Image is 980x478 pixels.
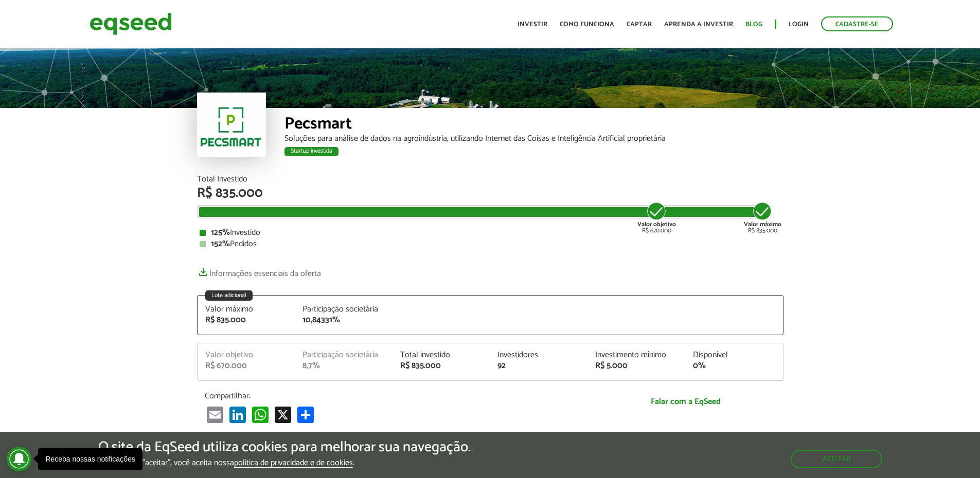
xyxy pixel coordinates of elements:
a: Captar [627,21,652,28]
a: Login [789,21,809,28]
div: R$ 835.000 [744,201,781,234]
a: Falar com a EqSeed [596,391,776,412]
div: Investidores [497,351,580,359]
div: R$ 670.000 [205,362,288,370]
a: X [273,406,293,423]
div: Lote adicional [205,290,253,301]
div: 92 [497,362,580,370]
div: Valor objetivo [205,351,288,359]
div: Participação societária [302,351,385,359]
strong: 125% [211,226,230,240]
img: EqSeed [90,10,172,38]
div: Startup investida [284,147,338,156]
a: Aprenda a investir [664,21,733,28]
button: Aceitar [791,450,882,468]
a: LinkedIn [227,406,248,423]
div: Total investido [400,351,483,359]
div: 8,7% [302,362,385,370]
div: Total Investido [197,175,783,183]
div: Participação societária [302,305,385,314]
strong: Valor objetivo [637,219,676,229]
div: Valor máximo [205,305,288,314]
div: R$ 670.000 [637,201,676,234]
a: Investir [518,21,547,28]
div: Soluções para análise de dados na agroindústria, utilizando Internet das Coisas e Inteligência Ar... [284,135,783,143]
p: Ao clicar em "aceitar", você aceita nossa . [98,458,471,468]
strong: Valor máximo [744,219,781,229]
a: Blog [745,21,762,28]
div: R$ 835.000 [197,187,783,200]
strong: 152% [211,237,230,251]
div: Receba nossas notificações [45,455,135,463]
a: WhatsApp [250,406,271,423]
a: Cadastre-se [821,16,893,31]
a: política de privacidade e de cookies [234,459,353,468]
p: Compartilhar: [205,391,580,401]
div: R$ 835.000 [205,316,288,324]
div: Pedidos [200,240,781,248]
div: Disponível [693,351,775,359]
a: Email [205,406,225,423]
a: Compartilhar [295,406,316,423]
a: Como funciona [560,21,614,28]
div: 0% [693,362,775,370]
h5: O site da EqSeed utiliza cookies para melhorar sua navegação. [98,439,471,455]
div: Pecsmart [284,116,783,135]
div: 10,84331% [302,316,385,324]
div: Investido [200,229,781,237]
div: Investimento mínimo [595,351,678,359]
div: R$ 5.000 [595,362,678,370]
div: R$ 835.000 [400,362,483,370]
a: Informações essenciais da oferta [197,264,321,278]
